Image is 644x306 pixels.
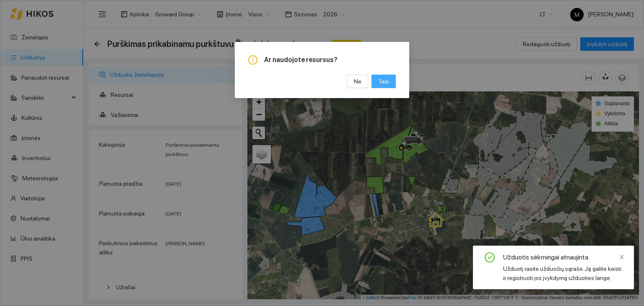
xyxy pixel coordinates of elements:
[619,254,625,260] span: close
[503,264,624,283] div: Užduotį rasite užduočių sąraše. Ją galite keisti ir registruoti jos įvykdymą užduoties lange.
[485,252,495,264] span: check-circle
[347,75,368,88] button: Ne
[371,75,396,88] button: Taip
[378,77,389,86] span: Taip
[264,55,396,65] span: Ar naudojote resursus?
[503,252,624,262] div: Užduotis sėkmingai atnaujinta.
[248,55,257,65] span: exclamation-circle
[354,77,361,86] span: Ne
